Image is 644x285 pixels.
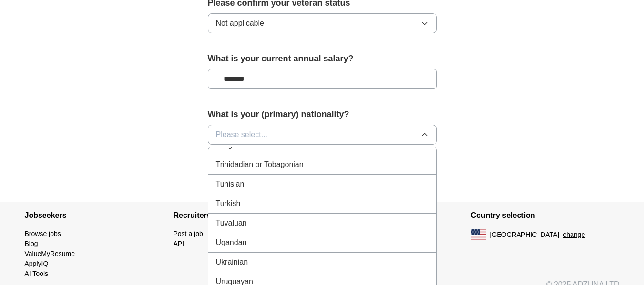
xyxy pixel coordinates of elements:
a: ValueMyResume [25,250,75,257]
span: Trinidadian or Tobagonian [216,159,304,170]
span: Tuvaluan [216,217,247,229]
button: change [563,230,585,240]
h4: Country selection [471,202,620,229]
span: Tunisian [216,178,245,190]
a: Browse jobs [25,230,61,237]
a: Post a job [174,230,203,237]
label: What is your (primary) nationality? [208,108,437,121]
span: Ugandan [216,237,247,248]
span: [GEOGRAPHIC_DATA] [490,230,560,240]
a: API [174,240,184,247]
img: US flag [471,229,486,240]
button: Not applicable [208,13,437,33]
span: Turkish [216,198,241,209]
span: Not applicable [216,18,264,29]
button: Please select... [208,125,437,145]
span: Ukrainian [216,256,248,268]
a: Blog [25,240,38,247]
a: ApplyIQ [25,260,49,267]
label: What is your current annual salary? [208,52,437,65]
span: Please select... [216,129,268,140]
a: AI Tools [25,270,49,277]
